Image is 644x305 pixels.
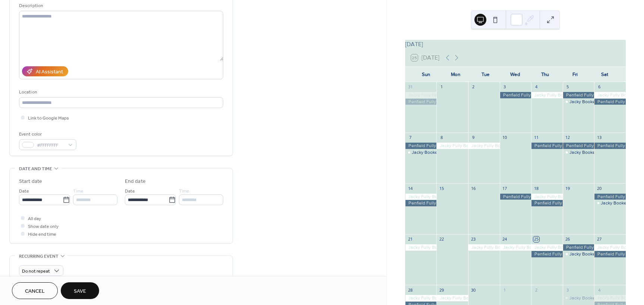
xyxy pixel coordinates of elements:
div: 12 [565,135,571,140]
div: 3 [502,84,508,90]
div: Penfield Fully Booked [531,143,563,149]
div: Penfield Fully Booked [594,99,626,105]
div: Fri [560,67,590,82]
div: Penfield Fully Booked [500,92,531,98]
div: 24 [502,236,508,242]
div: 31 [407,84,413,90]
div: End date [125,178,146,185]
div: Jacky Fully Booked [468,244,500,251]
button: Save [61,282,99,299]
div: 18 [533,185,539,191]
div: Jacky Fully Booked [405,244,437,251]
div: 4 [596,287,602,293]
div: Event color [19,130,75,138]
div: Jacky Booked PM [594,200,626,206]
div: 26 [565,236,571,242]
div: Jacky Booked PM [563,149,594,156]
div: Jacky Fully Booked [531,92,563,98]
div: Jacky Booked PM [569,149,606,156]
div: 1 [439,84,444,90]
div: 9 [470,135,476,140]
div: Jacky Booked PM [412,149,448,156]
div: 11 [533,135,539,140]
div: Start date [19,178,42,185]
div: 21 [407,236,413,242]
div: Jacky Fully Booked [531,194,563,200]
div: Penfield Fully Booked [594,143,626,149]
div: 30 [470,287,476,293]
div: 19 [565,185,571,191]
div: Jacky Fully Booked [531,244,563,251]
div: Mon [441,67,471,82]
div: 20 [596,185,602,191]
div: 22 [439,236,444,242]
div: 15 [439,185,444,191]
div: Penfield Fully Booked [405,143,437,149]
button: AI Assistant [22,66,68,76]
div: AI Assistant [36,68,63,76]
div: 2 [533,287,539,293]
div: Jacky Booked PM [563,251,594,257]
div: Jacky Fully Booked [594,92,626,98]
span: All day [28,215,41,223]
div: Penfield Fully Booked [531,251,563,257]
div: Jacky Booked PM [601,200,637,206]
div: Jacky Fully Booked [436,295,468,301]
div: Jacky Fully Booked [468,143,500,149]
div: Jacky Booked PM [569,251,606,257]
div: Jacky Booked PM [405,149,437,156]
div: 23 [470,236,476,242]
div: Jacky Fully Booked [405,295,437,301]
div: [DATE] [405,40,626,49]
div: Penfield Fully Booked [563,92,594,98]
div: Jacky Booked PM [569,295,606,301]
div: Penfield Fully Booked [531,200,563,206]
span: Time [179,187,189,195]
div: 5 [565,84,571,90]
div: 25 [533,236,539,242]
div: Jacky Fully Booked [594,244,626,251]
div: Jacky Booked PM [563,99,594,105]
div: Penfield Fully Booked [500,194,531,200]
span: Hide end time [28,231,56,238]
div: Sat [590,67,620,82]
div: 28 [407,287,413,293]
div: Thu [530,67,560,82]
span: Recurring event [19,252,59,260]
div: Description [19,2,222,10]
div: Jacky Booked PM [569,99,606,105]
div: 7 [407,135,413,140]
span: #FFFFFFFF [37,142,64,149]
div: 10 [502,135,508,140]
span: Date [125,187,135,195]
div: Jacky Fully Booked [500,244,531,251]
div: Penfield Fully Booked [405,99,437,105]
div: 6 [596,84,602,90]
span: Save [74,287,86,295]
span: Date and time [19,165,52,173]
div: 17 [502,185,508,191]
div: 1 [502,287,508,293]
div: Penfield Fully Booked [594,194,626,200]
span: Cancel [25,287,45,295]
button: Cancel [12,282,58,299]
div: 4 [533,84,539,90]
span: Time [73,187,83,195]
div: Jacky Fully Booked [436,143,468,149]
div: Jacky Fully Booked [405,194,437,200]
span: Show date only [28,223,59,231]
div: 3 [565,287,571,293]
div: 8 [439,135,444,140]
div: 13 [596,135,602,140]
div: Penfield Fully Booked [563,143,594,149]
div: Sun [411,67,441,82]
div: 29 [439,287,444,293]
div: 16 [470,185,476,191]
span: Do not repeat [22,267,50,276]
div: 2 [470,84,476,90]
div: Jacky Fully Booked [594,295,626,301]
div: Penfield Fully Booked [563,244,594,251]
div: 27 [596,236,602,242]
div: Jacky Fully Booked [405,92,437,98]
